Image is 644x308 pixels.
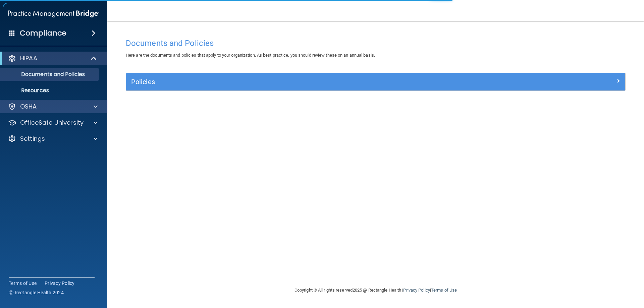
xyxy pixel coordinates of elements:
a: OSHA [8,103,98,111]
a: Policies [131,76,620,87]
p: Settings [20,135,45,143]
p: HIPAA [20,54,37,62]
img: PMB logo [8,7,99,20]
span: Ⓒ Rectangle Health 2024 [9,289,64,296]
p: Documents and Policies [4,71,96,78]
h4: Compliance [20,28,66,38]
a: Settings [8,135,98,143]
a: Privacy Policy [403,288,430,293]
p: Resources [4,87,96,94]
p: OSHA [20,103,37,111]
a: Privacy Policy [45,280,75,287]
h4: Documents and Policies [126,39,626,48]
a: OfficeSafe University [8,119,98,127]
a: Terms of Use [9,280,37,287]
span: Here are the documents and policies that apply to your organization. As best practice, you should... [126,53,375,58]
a: Terms of Use [431,288,457,293]
p: OfficeSafe University [20,119,84,127]
a: HIPAA [8,54,97,62]
div: Copyright © All rights reserved 2025 @ Rectangle Health | | [253,280,498,301]
h5: Policies [131,78,495,85]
